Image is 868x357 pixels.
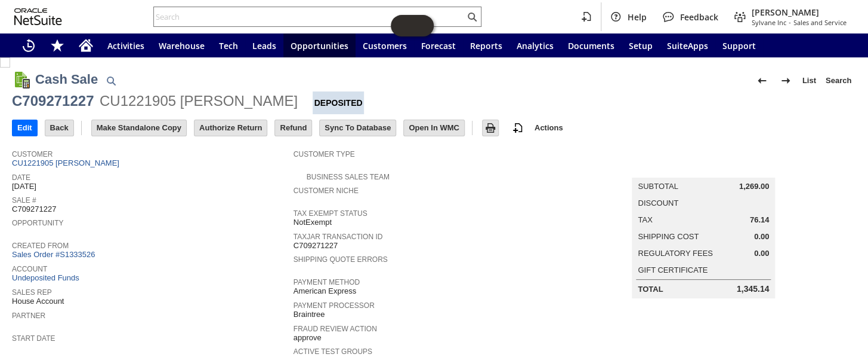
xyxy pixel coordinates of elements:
[294,218,332,227] span: NotExempt
[638,215,652,224] a: Tax
[294,278,360,286] a: Payment Method
[252,40,276,51] span: Leads
[45,120,73,136] input: Back
[12,273,79,282] a: Undeposited Funds
[752,18,786,27] span: Sylvane Inc
[530,123,568,132] a: Actions
[465,10,479,24] svg: Search
[629,40,653,51] span: Setup
[14,33,43,57] a: Recent Records
[294,333,322,343] span: approve
[12,158,122,167] a: CU1221905 [PERSON_NAME]
[737,284,770,294] span: 1,345.14
[92,120,186,136] input: Make Standalone Copy
[680,11,718,23] span: Feedback
[517,40,554,51] span: Analytics
[294,286,356,296] span: American Express
[159,40,205,51] span: Warehouse
[568,40,614,51] span: Documents
[793,18,847,27] span: Sales and Service
[12,205,56,214] span: C709271227
[294,233,383,241] a: TaxJar Transaction ID
[511,121,525,135] img: add-record.svg
[12,91,94,111] div: C709271227
[154,10,465,24] input: Search
[638,199,678,208] a: Discount
[798,71,821,90] a: List
[12,250,98,259] a: Sales Order #S1333526
[283,33,356,57] a: Opportunities
[638,232,699,241] a: Shipping Cost
[779,74,793,88] img: Next
[391,15,434,36] iframe: Click here to launch Oracle Guided Learning Help Panel
[628,11,647,23] span: Help
[12,182,36,191] span: [DATE]
[463,33,509,57] a: Reports
[412,15,434,36] span: Oracle Guided Learning Widget. To move around, please hold and drag
[219,40,238,51] span: Tech
[12,334,55,343] a: Start Date
[789,18,791,27] span: -
[622,33,660,57] a: Setup
[100,33,152,57] a: Activities
[294,347,372,356] a: Active Test Groups
[212,33,245,57] a: Tech
[104,74,118,88] img: Quick Find
[245,33,283,57] a: Leads
[294,301,375,310] a: Payment Processor
[100,91,298,111] div: CU1221905 [PERSON_NAME]
[294,150,355,158] a: Customer Type
[294,241,338,251] span: C709271227
[638,285,663,294] a: Total
[739,182,770,191] span: 1,269.00
[12,173,30,182] a: Date
[755,74,769,88] img: Previous
[754,249,769,258] span: 0.00
[320,120,396,136] input: Sync To Database
[14,8,62,25] svg: logo
[313,91,365,114] div: Deposited
[294,310,325,319] span: Braintree
[667,40,708,51] span: SuiteApps
[291,40,348,51] span: Opportunities
[470,40,502,51] span: Reports
[483,121,498,135] img: Print
[12,265,47,273] a: Account
[356,33,414,57] a: Customers
[483,120,498,136] input: Print
[414,33,463,57] a: Forecast
[660,33,715,57] a: SuiteApps
[294,187,359,195] a: Customer Niche
[294,209,367,218] a: Tax Exempt Status
[509,33,561,57] a: Analytics
[307,173,390,181] a: Business Sales Team
[294,325,377,333] a: Fraud Review Action
[12,297,64,306] span: House Account
[12,312,45,320] a: Partner
[638,249,712,258] a: Regulatory Fees
[35,69,98,89] h1: Cash Sale
[561,33,622,57] a: Documents
[275,120,311,136] input: Refund
[79,38,93,53] svg: Home
[404,120,464,136] input: Open In WMC
[12,288,52,297] a: Sales Rep
[12,242,69,250] a: Created From
[638,266,708,274] a: Gift Certificate
[294,255,388,264] a: Shipping Quote Errors
[107,40,144,51] span: Activities
[194,120,267,136] input: Authorize Return
[43,33,72,57] div: Shortcuts
[722,40,756,51] span: Support
[152,33,212,57] a: Warehouse
[750,215,770,225] span: 76.14
[754,232,769,242] span: 0.00
[752,7,847,18] span: [PERSON_NAME]
[632,158,775,178] caption: Summary
[821,71,856,90] a: Search
[421,40,456,51] span: Forecast
[363,40,407,51] span: Customers
[12,219,63,227] a: Opportunity
[12,196,36,205] a: Sale #
[50,38,64,53] svg: Shortcuts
